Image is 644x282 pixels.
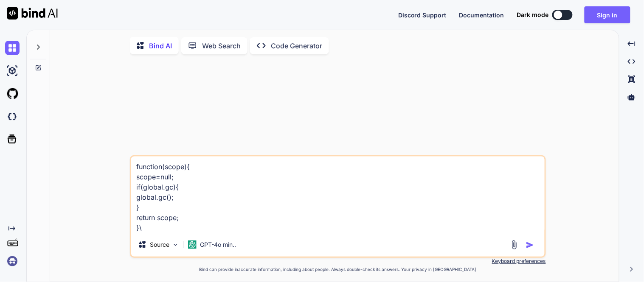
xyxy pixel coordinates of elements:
img: GPT-4o mini [188,240,197,249]
span: Discord Support [398,11,447,19]
img: icon [526,241,534,249]
span: Dark mode [517,11,549,19]
img: attachment [509,240,519,250]
p: Bind AI [149,41,172,51]
p: GPT-4o min.. [200,240,236,249]
p: Keyboard preferences [130,258,546,265]
p: Bind can provide inaccurate information, including about people. Always double-check its answers.... [130,266,546,273]
button: Discord Support [398,11,447,20]
img: chat [5,41,20,55]
p: Code Generator [271,41,322,51]
p: Web Search [202,41,241,51]
p: Source [150,240,169,249]
img: Pick Models [172,241,179,248]
button: Sign in [585,6,630,23]
button: Documentation [459,11,504,20]
span: Documentation [459,11,504,19]
img: signin [5,254,20,268]
img: darkCloudIdeIcon [5,109,20,124]
img: Bind AI [7,7,58,20]
img: githubLight [5,87,20,101]
img: ai-studio [5,64,20,78]
textarea: function(scope){ scope=null; if(global.gc){ global.gc(); } return scope; }\ [131,156,545,233]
